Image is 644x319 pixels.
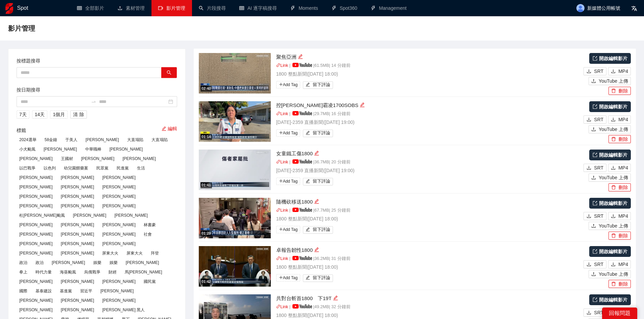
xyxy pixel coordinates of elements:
[141,278,159,285] span: 國民黨
[609,87,631,95] button: delete刪除
[122,268,165,276] span: 馬[PERSON_NAME]
[99,240,138,247] span: [PERSON_NAME]
[200,231,212,236] div: 01:29
[589,150,631,160] a: 開啟編輯影片
[587,69,591,74] span: download
[99,183,138,191] span: [PERSON_NAME]
[279,179,283,183] span: plus
[161,67,177,78] button: search
[17,297,55,304] span: [PERSON_NAME]
[314,150,319,158] div: 編輯
[114,164,132,172] span: 民進黨
[33,259,46,266] span: 政治
[276,304,281,309] span: link
[618,261,628,268] span: MP4
[82,145,104,153] span: 中華職棒
[306,275,310,281] span: edit
[58,306,97,314] span: [PERSON_NAME]
[608,164,631,172] button: downloadMP4
[149,136,170,143] span: 大直塌陷
[33,287,54,295] span: 基泰建設
[17,306,55,314] span: [PERSON_NAME]
[124,136,146,143] span: 大直塌陷
[608,212,631,220] button: downloadMP4
[276,208,288,213] a: linkLink
[58,183,97,191] span: [PERSON_NAME]
[314,247,319,252] span: edit
[276,304,288,309] a: linkLink
[107,145,146,153] span: [PERSON_NAME]
[276,111,582,117] p: | | 29.7 MB | 16 分鐘前
[276,63,281,68] span: link
[276,63,288,68] a: linkLink
[594,212,603,220] span: SRT
[589,101,631,112] a: 開啟編輯影片
[583,67,606,75] button: downloadSRT
[17,86,40,94] label: 按日期搜尋
[591,79,596,84] span: upload
[618,212,628,220] span: MP4
[611,117,616,123] span: download
[162,126,177,131] a: 編輯
[292,208,312,212] img: yt_logo_rgb_light.a676ea31.png
[608,115,631,124] button: downloadMP4
[276,208,281,212] span: link
[333,295,338,300] span: edit
[314,151,319,156] span: edit
[57,287,75,295] span: 基進黨
[608,260,631,268] button: downloadMP4
[41,164,58,172] span: 以色列
[611,262,616,267] span: download
[99,249,121,257] span: 屏東大火
[32,110,48,118] button: 14天
[276,111,288,116] a: linkLink
[134,164,148,172] span: 生活
[371,5,407,11] a: thunderboltManagement
[587,117,591,123] span: download
[17,57,40,64] label: 按標題搜尋
[19,111,22,118] span: 7
[599,174,628,181] span: YouTube 上傳
[17,202,55,210] span: [PERSON_NAME]
[199,150,271,190] img: 7eb4b97c-c6b5-45a8-8246-fbf6d823d73c.jpg
[17,110,29,118] button: 7天
[99,306,147,314] span: [PERSON_NAME] 黑人
[49,259,88,266] span: [PERSON_NAME]
[70,212,109,219] span: [PERSON_NAME]
[593,153,597,157] span: export
[17,183,55,191] span: [PERSON_NAME]
[276,256,582,262] p: | | 36.2 MB | 31 分鐘前
[611,165,616,171] span: download
[589,246,631,257] a: 開啟編輯影片
[276,62,582,69] p: | | 61.5 MB | 14 分鐘前
[199,53,271,94] img: f56e15a2-bd2a-4b0c-a612-46cb523cf4b8.jpg
[17,155,55,162] span: [PERSON_NAME]
[276,150,582,158] div: 女童鐵工傷1800
[199,246,271,287] img: f47cca86-9a28-42f4-a195-ceedf8335391.jpg
[17,249,55,257] span: [PERSON_NAME]
[99,278,138,285] span: [PERSON_NAME]
[303,178,333,185] button: edit留下評論
[41,145,80,153] span: [PERSON_NAME]
[587,214,591,219] span: download
[589,77,631,85] button: uploadYouTube 上傳
[118,5,145,11] a: upload素材管理
[611,185,616,190] span: delete
[589,53,631,64] a: 開啟編輯影片
[593,201,597,206] span: export
[276,294,582,302] div: 共對台斬首1800 下19T
[583,212,606,220] button: downloadSRT
[608,67,631,75] button: downloadMP4
[298,54,303,59] span: edit
[58,221,97,229] span: [PERSON_NAME]
[70,110,87,118] button: 清除
[239,5,277,11] a: tableAI 逐字稿搜尋
[112,212,150,219] span: [PERSON_NAME]
[8,23,35,34] span: 影片管理
[583,260,606,268] button: downloadSRT
[583,164,606,172] button: downloadSRT
[609,232,631,240] button: delete刪除
[589,174,631,182] button: uploadYouTube 上傳
[166,5,185,11] span: 影片管理
[276,274,301,282] span: Add Tag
